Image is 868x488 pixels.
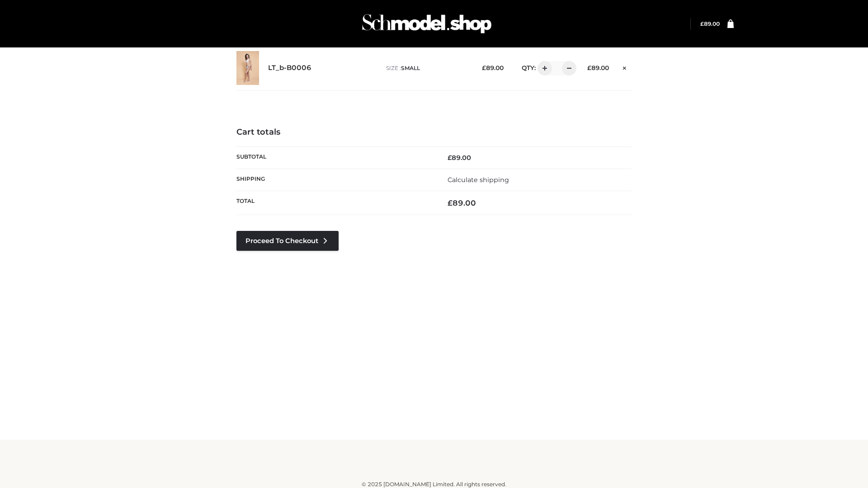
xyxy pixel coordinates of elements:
span: £ [482,64,486,71]
bdi: 89.00 [587,64,609,71]
bdi: 89.00 [448,154,471,162]
a: Proceed to Checkout [236,231,339,251]
h4: Cart totals [236,127,632,137]
span: SMALL [401,65,420,71]
a: Calculate shipping [448,176,509,184]
a: £89.00 [700,20,720,27]
bdi: 89.00 [482,64,504,71]
bdi: 89.00 [700,20,720,27]
img: Schmodel Admin 964 [359,6,495,42]
span: £ [448,198,453,207]
th: Shipping [236,169,434,191]
th: Subtotal [236,146,434,169]
span: £ [448,154,452,162]
bdi: 89.00 [448,198,476,207]
a: Remove this item [618,61,632,73]
th: Total [236,191,434,215]
a: LT_b-B0006 [268,64,311,72]
div: QTY: [513,61,573,75]
img: LT_b-B0006 - SMALL [236,51,259,85]
span: £ [700,20,704,27]
span: £ [587,64,591,71]
p: size : [386,64,468,72]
